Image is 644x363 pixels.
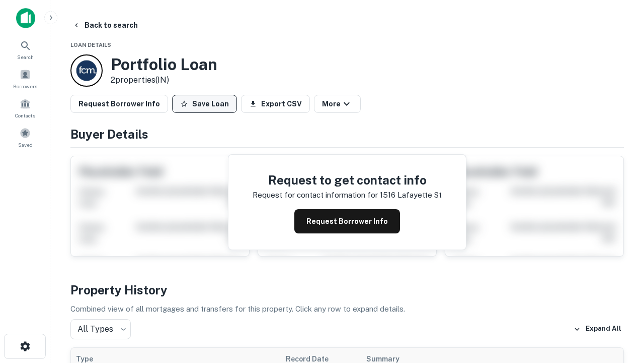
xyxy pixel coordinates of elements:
span: Loan Details [70,42,111,48]
button: Request Borrower Info [294,209,400,233]
h4: Property History [70,281,624,299]
button: More [314,95,361,113]
p: 2 properties (IN) [111,74,217,86]
button: Request Borrower Info [70,95,168,113]
img: capitalize-icon.png [16,8,35,28]
span: Borrowers [13,82,37,90]
a: Borrowers [3,65,47,92]
div: All Types [70,319,131,339]
p: 1516 lafayette st [380,189,442,201]
span: Saved [18,141,33,149]
h3: Portfolio Loan [111,55,217,74]
iframe: Chat Widget [594,250,644,298]
h4: Request to get contact info [253,171,442,189]
p: Combined view of all mortgages and transfers for this property. Click any row to expand details. [70,303,624,315]
button: Expand All [571,322,624,337]
button: Back to search [68,16,142,34]
a: Contacts [3,94,47,122]
h4: Buyer Details [70,125,624,143]
a: Search [3,36,47,63]
span: Contacts [15,111,35,119]
button: Save Loan [172,95,237,113]
a: Saved [3,124,47,151]
p: Request for contact information for [253,189,378,201]
button: Export CSV [241,95,310,113]
span: Search [17,53,34,61]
